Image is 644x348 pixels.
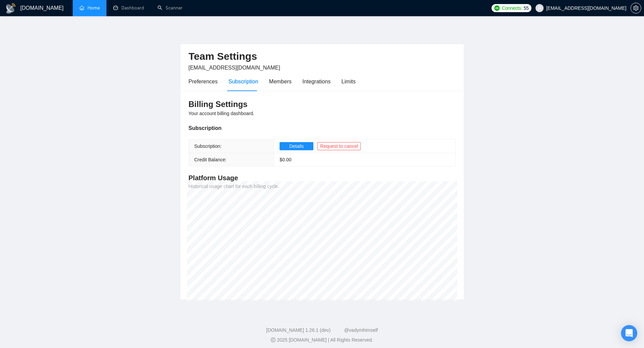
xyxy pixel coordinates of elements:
div: Integrations [303,77,331,86]
div: Preferences [189,77,218,86]
a: dashboardDashboard [113,5,144,11]
span: Connects: [502,4,522,12]
img: upwork-logo.png [494,5,500,11]
span: copyright [271,338,276,342]
a: homeHome [79,5,100,11]
button: setting [630,3,641,14]
span: Your account billing dashboard. [189,111,255,116]
a: searchScanner [158,5,183,11]
div: Subscription [189,124,456,132]
span: user [537,6,542,10]
span: Subscription: [194,143,222,149]
span: 55 [524,4,529,12]
div: Subscription [229,77,258,86]
button: Request to cancel [317,142,361,150]
div: Members [269,77,292,86]
span: Credit Balance: [194,157,227,162]
div: Open Intercom Messenger [621,325,637,341]
a: setting [630,5,641,11]
span: [EMAIL_ADDRESS][DOMAIN_NAME] [189,65,280,71]
h4: Platform Usage [189,173,456,183]
span: setting [631,5,641,11]
span: Request to cancel [320,142,358,150]
a: @vadymhimself [344,327,378,333]
img: logo [5,3,16,14]
div: Limits [341,77,356,86]
h2: Team Settings [189,50,456,63]
span: Details [289,142,304,150]
span: $ 0.00 [280,157,291,162]
a: [DOMAIN_NAME] 1.26.1 (dev) [266,327,331,333]
div: 2025 [DOMAIN_NAME] | All Rights Reserved. [5,337,639,344]
h3: Billing Settings [189,99,456,110]
button: Details [280,142,313,150]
